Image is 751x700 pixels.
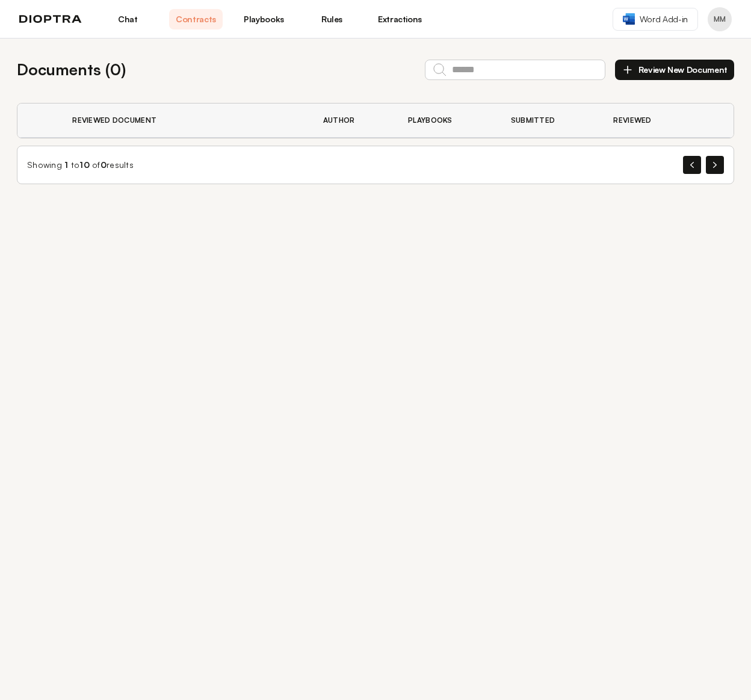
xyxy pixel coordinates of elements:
th: Playbooks [394,104,496,138]
button: Review New Document [615,60,734,80]
th: Submitted [496,104,599,138]
span: 10 [79,160,90,170]
span: 0 [100,160,107,170]
div: Showing to of results [27,159,134,171]
a: Rules [305,9,359,29]
a: Word Add-in [613,8,698,31]
img: word [623,13,635,25]
th: Author [309,104,394,138]
a: Chat [101,9,155,29]
img: logo [19,15,82,23]
a: Contracts [169,9,223,29]
span: 1 [64,160,68,170]
button: Previous [683,156,701,174]
button: Next [706,156,724,174]
th: Reviewed [599,104,693,138]
a: Playbooks [237,9,291,29]
h2: Documents ( 0 ) [17,58,126,81]
button: Profile menu [708,7,732,31]
span: Word Add-in [640,13,688,25]
a: Extractions [373,9,427,29]
th: Reviewed Document [58,104,309,138]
